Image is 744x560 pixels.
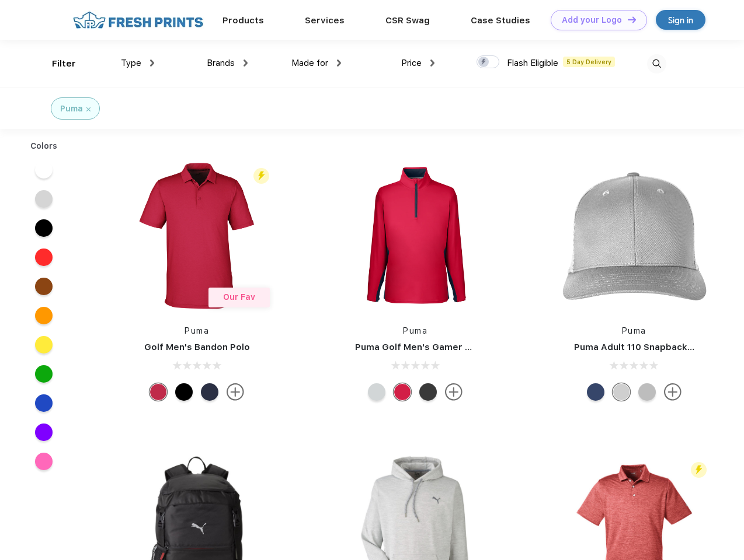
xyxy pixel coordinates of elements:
[52,57,76,71] div: Filter
[507,58,558,68] span: Flash Eligible
[305,15,345,26] a: Services
[338,158,493,313] img: func=resize&h=266
[385,15,430,26] a: CSR Swag
[60,103,83,115] div: Puma
[562,15,622,25] div: Add your Logo
[557,158,712,313] img: func=resize&h=266
[207,58,235,68] span: Brands
[613,383,630,401] div: Quarry Brt Whit
[337,60,341,66] img: dropdown.png
[668,13,693,27] div: Sign in
[121,58,141,68] span: Type
[227,383,244,401] img: more.svg
[430,60,434,66] img: dropdown.png
[144,342,250,352] a: Golf Men's Bandon Polo
[445,383,463,401] img: more.svg
[664,383,682,401] img: more.svg
[69,10,207,30] img: fo%20logo%202.webp
[291,58,328,68] span: Made for
[401,58,422,68] span: Price
[628,16,636,23] img: DT
[223,292,255,302] span: Our Fav
[185,326,209,335] a: Puma
[175,383,193,401] div: Puma Black
[647,54,666,73] img: desktop_search.svg
[691,462,707,478] img: flash_active_toggle.svg
[638,383,656,401] div: Quarry with Brt Whit
[656,10,705,30] a: Sign in
[355,342,540,352] a: Puma Golf Men's Gamer Golf Quarter-Zip
[403,326,427,335] a: Puma
[563,57,615,67] span: 5 Day Delivery
[244,60,248,66] img: dropdown.png
[150,383,167,401] div: Ski Patrol
[150,60,154,66] img: dropdown.png
[253,168,269,184] img: flash_active_toggle.svg
[622,326,646,335] a: Puma
[419,383,437,401] div: Puma Black
[394,383,411,401] div: Ski Patrol
[368,383,385,401] div: High Rise
[119,158,274,313] img: func=resize&h=266
[86,107,91,111] img: filter_cancel.svg
[22,140,67,152] div: Colors
[587,383,604,401] div: Peacoat with Qut Shd
[222,15,264,26] a: Products
[201,383,218,401] div: Navy Blazer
